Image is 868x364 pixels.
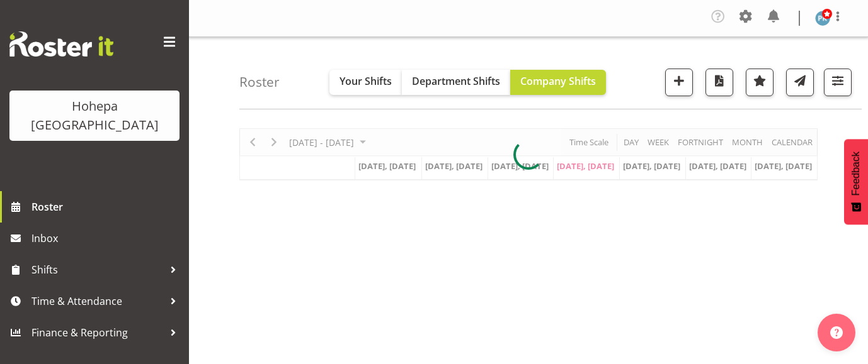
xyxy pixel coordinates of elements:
[329,70,402,95] button: Your Shifts
[705,69,733,96] button: Download a PDF of the roster according to the set date range.
[746,69,774,96] button: Highlight an important date within the roster.
[824,69,852,96] button: Filter Shifts
[786,69,814,96] button: Send a list of all shifts for the selected filtered period to all rostered employees.
[239,75,280,89] h4: Roster
[815,11,830,26] img: poonam-kade5940.jpg
[31,229,183,248] span: Inbox
[665,69,693,96] button: Add a new shift
[340,74,392,88] span: Your Shifts
[9,31,113,57] img: Rosterit website logo
[510,70,606,95] button: Company Shifts
[31,323,164,342] span: Finance & Reporting
[850,152,862,196] span: Feedback
[402,70,510,95] button: Department Shifts
[22,97,167,135] div: Hohepa [GEOGRAPHIC_DATA]
[520,74,596,88] span: Company Shifts
[31,260,164,279] span: Shifts
[412,74,500,88] span: Department Shifts
[830,326,843,339] img: help-xxl-2.png
[31,197,183,216] span: Roster
[844,139,868,224] button: Feedback - Show survey
[31,292,164,311] span: Time & Attendance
